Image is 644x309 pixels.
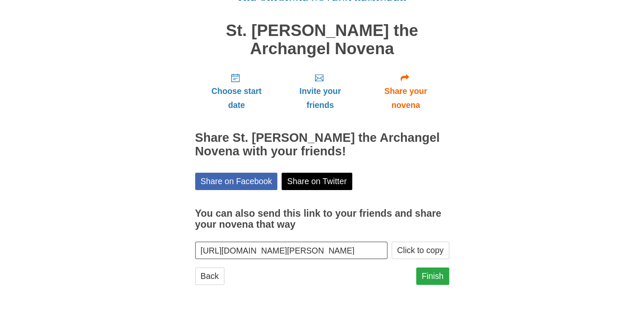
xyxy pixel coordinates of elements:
[278,66,362,116] a: Invite your friends
[371,84,441,112] span: Share your novena
[282,173,352,190] a: Share on Twitter
[195,66,278,116] a: Choose start date
[195,22,449,58] h1: St. [PERSON_NAME] the Archangel Novena
[195,208,449,230] h3: You can also send this link to your friends and share your novena that way
[362,66,449,116] a: Share your novena
[392,242,449,259] button: Click to copy
[195,173,278,190] a: Share on Facebook
[195,268,224,285] a: Back
[416,268,449,285] a: Finish
[195,131,449,158] h2: Share St. [PERSON_NAME] the Archangel Novena with your friends!
[286,84,354,112] span: Invite your friends
[204,84,270,112] span: Choose start date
